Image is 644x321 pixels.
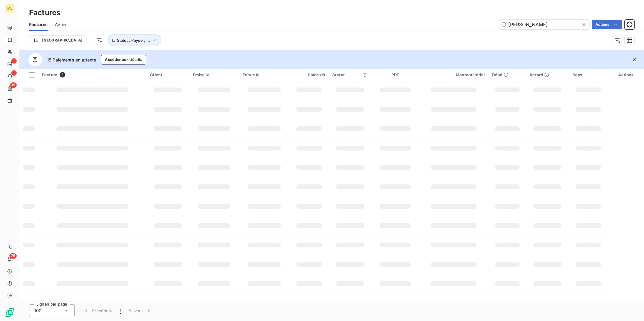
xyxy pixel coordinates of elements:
[243,72,286,77] div: Échue le
[29,35,86,45] button: [GEOGRAPHIC_DATA]
[10,82,17,88] span: 15
[42,72,57,77] span: Facture
[120,308,121,314] span: 1
[498,20,589,29] input: Rechercher
[60,72,65,78] span: 2
[101,55,146,65] button: Accéder aux détails
[5,59,14,69] a: 1
[375,72,415,77] div: PDF
[193,72,236,77] div: Émise le
[592,20,622,29] button: Actions
[125,304,156,317] button: Suivant
[11,70,17,76] span: 1
[623,300,638,315] iframe: Intercom live chat
[422,72,485,77] div: Montant initial
[5,308,15,317] img: Logo LeanPay
[29,7,60,18] h3: Factures
[47,57,96,63] span: 15 Paiements en attente
[293,72,325,77] div: Solde dû
[150,72,185,77] div: Client
[55,22,67,28] span: Avoirs
[117,38,150,43] span: Statut : Payée , ...
[34,308,42,314] span: 100
[5,4,15,13] div: ML
[108,35,161,46] button: Statut : Payée , ...
[5,71,14,81] a: 1
[11,58,17,64] span: 1
[492,72,522,77] div: Délai
[332,72,368,77] div: Statut
[611,72,640,77] div: Actions
[116,304,125,317] button: 1
[572,72,604,77] div: Reps
[9,253,17,259] span: 75
[29,22,48,28] span: Factures
[530,72,565,77] div: Retard
[79,304,116,317] button: Précédent
[5,84,14,93] a: 15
